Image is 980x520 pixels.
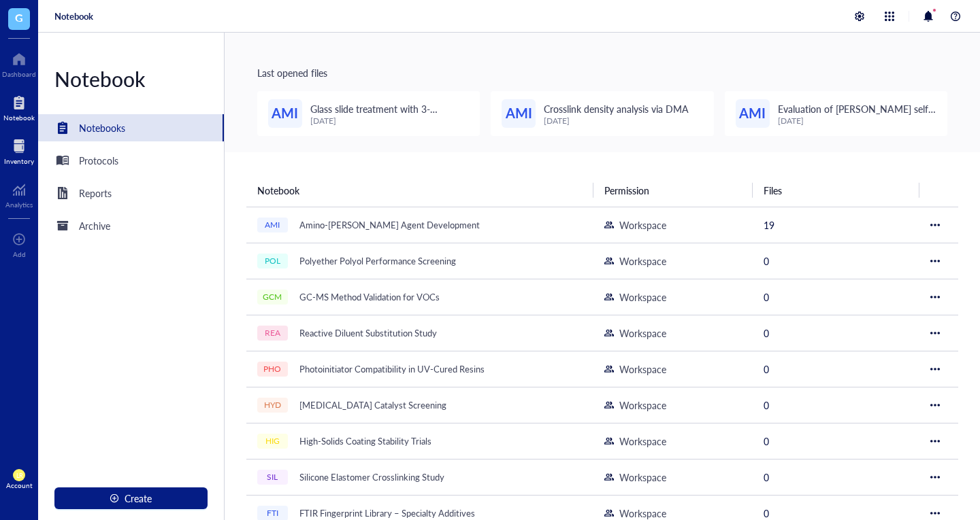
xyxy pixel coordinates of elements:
div: [DATE] [778,116,936,126]
a: Dashboard [2,48,36,78]
a: Analytics [5,179,33,209]
div: Amino-[PERSON_NAME] Agent Development [293,215,486,235]
div: GC-MS Method Validation for VOCs [293,288,446,307]
div: Workspace [619,290,666,305]
a: Reports [38,179,224,207]
button: Create [54,487,208,509]
div: High-Solids Coating Stability Trials [293,432,438,451]
td: 19 [753,207,919,243]
span: AMI [506,103,532,124]
div: Dashboard [2,70,36,78]
a: Archive [38,212,224,239]
div: Polyether Polyol Performance Screening [293,252,462,271]
div: Photoinitiator Compatibility in UV-Cured Resins [293,360,491,379]
div: Account [6,481,33,489]
div: Reports [79,186,112,201]
td: 0 [753,279,919,315]
a: Notebook [54,10,93,22]
td: 0 [753,315,919,351]
span: LR [16,472,22,479]
div: Notebook [38,65,224,92]
a: Protocols [38,147,224,174]
a: Notebooks [38,114,224,141]
div: [DATE] [310,116,469,126]
div: Workspace [619,434,666,449]
div: Workspace [619,398,666,413]
div: Workspace [619,326,666,341]
span: G [15,9,23,26]
span: AMI [272,103,298,124]
div: Notebooks [79,120,125,135]
td: 0 [753,459,919,495]
span: Crosslink density analysis via DMA [544,102,689,116]
div: Protocols [79,153,118,168]
th: Files [753,174,919,207]
span: Evaluation of [PERSON_NAME] self-condensation [778,102,936,131]
td: 0 [753,351,919,387]
div: [MEDICAL_DATA] Catalyst Screening [293,396,453,415]
div: Workspace [619,362,666,377]
div: Last opened files [257,65,947,80]
th: Permission [593,174,752,207]
div: Workspace [619,218,666,232]
div: Inventory [4,157,34,165]
div: [DATE] [544,116,689,126]
td: 0 [753,387,919,423]
div: Analytics [5,201,33,209]
div: Add [13,250,26,258]
a: Inventory [4,135,34,165]
span: Create [125,493,152,504]
span: Glass slide treatment with 3-aminopropyltriethoxysilane (APTES) [310,102,460,131]
div: Workspace [619,254,666,268]
div: Silicone Elastomer Crosslinking Study [293,468,451,487]
th: Notebook [246,174,594,207]
div: Reactive Diluent Substitution Study [293,324,443,343]
div: Notebook [3,114,35,122]
td: 0 [753,423,919,459]
div: Workspace [619,470,666,485]
div: Archive [79,218,110,233]
a: Notebook [3,92,35,122]
span: AMI [739,103,766,124]
td: 0 [753,243,919,279]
